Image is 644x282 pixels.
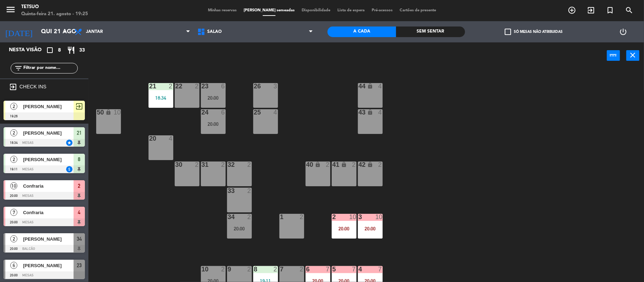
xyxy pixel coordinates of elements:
[78,208,81,217] span: 4
[202,266,202,272] div: 10
[86,29,103,34] span: Jantar
[221,161,225,168] div: 2
[273,109,278,116] div: 4
[10,209,17,216] span: 7
[326,161,330,168] div: 2
[375,214,382,220] div: 10
[21,11,88,18] div: Quinta-feira 21. agosto - 19:25
[367,83,373,89] i: lock
[247,188,251,194] div: 2
[149,95,173,100] div: 18:34
[300,214,304,220] div: 2
[396,27,465,37] div: Sem sentar
[77,261,82,270] span: 23
[378,83,382,89] div: 4
[619,28,628,36] i: power_settings_new
[358,226,383,231] div: 20:00
[315,161,321,168] i: lock
[349,214,356,220] div: 10
[201,95,226,100] div: 20:00
[10,182,17,189] span: 10
[626,50,639,61] button: close
[23,64,77,72] input: Filtrar por nome...
[169,135,173,142] div: 4
[306,266,307,272] div: 6
[204,8,240,12] span: Minhas reservas
[607,50,620,61] button: power_input
[352,161,356,168] div: 2
[23,156,74,163] span: [PERSON_NAME]
[378,109,382,116] div: 4
[23,129,74,137] span: [PERSON_NAME]
[396,8,440,12] span: Cartões de presente
[273,266,278,272] div: 2
[221,266,225,272] div: 2
[568,6,576,14] i: add_circle_outline
[23,182,74,190] span: Confraria
[207,29,222,34] span: Salão
[341,161,347,168] i: lock
[247,161,251,168] div: 2
[97,109,97,116] div: 50
[10,262,17,269] span: 6
[23,235,74,243] span: [PERSON_NAME]
[23,209,74,216] span: Confraria
[280,214,280,220] div: 1
[326,266,330,272] div: 7
[609,51,618,59] i: power_input
[58,46,61,54] span: 8
[46,46,54,54] i: crop_square
[334,8,368,12] span: Lista de espera
[77,235,82,243] span: 34
[21,4,88,11] div: Tetsuo
[298,8,334,12] span: Disponibilidade
[221,83,225,89] div: 6
[221,109,225,116] div: 6
[5,4,16,15] i: menu
[10,103,17,110] span: 2
[240,8,298,12] span: [PERSON_NAME] semeadas
[195,161,199,168] div: 2
[367,161,373,168] i: lock
[332,226,356,231] div: 20:00
[5,4,16,17] button: menu
[202,161,202,168] div: 31
[202,109,202,116] div: 24
[505,29,563,35] label: Só mesas não atribuidas
[368,8,396,12] span: Pré-acessos
[332,266,333,272] div: 5
[14,64,23,72] i: filter_list
[23,103,74,110] span: [PERSON_NAME]
[247,214,251,220] div: 2
[625,6,633,14] i: search
[10,235,17,242] span: 2
[378,266,382,272] div: 7
[169,83,173,89] div: 2
[75,102,83,111] span: exit_to_app
[629,51,637,59] i: close
[587,6,595,14] i: exit_to_app
[114,109,121,116] div: 10
[378,161,382,168] div: 2
[300,266,304,272] div: 2
[254,109,254,116] div: 25
[195,83,199,89] div: 2
[327,27,396,37] div: A cada
[10,129,17,136] span: 2
[201,122,226,127] div: 20:00
[202,83,202,89] div: 23
[352,266,356,272] div: 7
[332,161,333,168] div: 41
[78,182,81,190] span: 2
[332,214,333,220] div: 2
[254,266,254,272] div: 8
[67,46,75,54] i: restaurant
[273,83,278,89] div: 3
